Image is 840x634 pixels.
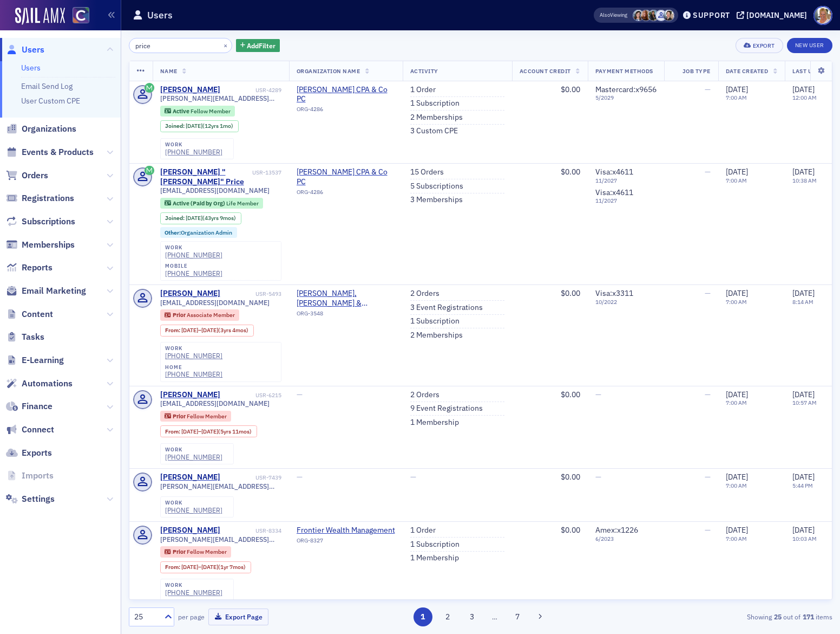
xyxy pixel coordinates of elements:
[297,189,395,199] div: ORG-4286
[682,67,711,75] span: Job Type
[6,216,75,228] a: Subscriptions
[726,85,748,94] span: [DATE]
[160,289,220,299] a: [PERSON_NAME]
[201,563,218,571] span: [DATE]
[693,10,730,20] div: Support
[726,482,747,489] time: 7:00 AM
[160,67,178,75] span: Name
[165,269,222,277] a: [PHONE_NUMBER]
[22,239,75,251] span: Memberships
[410,316,460,326] a: 1 Subscription
[726,525,748,535] span: [DATE]
[6,354,64,366] a: E-Learning
[22,400,52,412] span: Finance
[160,212,241,224] div: Joined: 1981-12-21 00:00:00
[737,11,811,19] button: [DOMAIN_NAME]
[165,122,186,130] span: Joined :
[165,107,230,114] a: Active Fellow Member
[792,177,817,184] time: 10:38 AM
[226,199,259,207] span: Life Member
[6,308,53,320] a: Content
[160,186,270,195] span: [EMAIL_ADDRESS][DOMAIN_NAME]
[22,123,76,135] span: Organizations
[165,327,181,334] span: From :
[297,526,395,535] span: Frontier Wealth Management
[191,107,231,115] span: Fellow Member
[595,525,638,535] span: Amex : x1226
[410,390,439,400] a: 2 Orders
[6,146,94,158] a: Events & Products
[410,99,460,108] a: 1 Subscription
[165,148,222,156] div: [PHONE_NUMBER]
[22,192,74,204] span: Registrations
[726,167,748,177] span: [DATE]
[165,244,222,251] div: work
[6,400,52,412] a: Finance
[297,472,303,482] span: —
[595,197,657,204] span: 11 / 2027
[65,7,89,25] a: View Homepage
[22,262,52,274] span: Reports
[410,540,460,549] a: 1 Subscription
[22,354,64,366] span: E-Learning
[792,288,815,298] span: [DATE]
[165,548,226,555] a: Prior Fellow Member
[165,370,222,378] a: [PHONE_NUMBER]
[22,308,53,320] span: Content
[414,607,432,626] button: 1
[15,8,65,25] img: SailAMX
[173,412,187,420] span: Prior
[6,331,44,343] a: Tasks
[463,607,482,626] button: 3
[410,113,463,122] a: 2 Memberships
[165,588,222,597] a: [PHONE_NUMBER]
[6,44,44,56] a: Users
[705,525,711,535] span: —
[736,38,783,53] button: Export
[22,378,73,390] span: Automations
[410,195,463,205] a: 3 Memberships
[22,424,54,436] span: Connect
[600,11,610,18] div: Also
[181,326,198,334] span: [DATE]
[6,192,74,204] a: Registrations
[187,412,227,420] span: Fellow Member
[297,537,395,548] div: ORG-8327
[663,10,674,21] span: Pamela Galey-Coleman
[410,303,483,313] a: 3 Event Registrations
[561,525,580,535] span: $0.00
[160,482,281,490] span: [PERSON_NAME][EMAIL_ADDRESS][DOMAIN_NAME]
[173,548,187,555] span: Prior
[508,607,527,626] button: 7
[6,239,75,251] a: Memberships
[165,352,222,360] a: [PHONE_NUMBER]
[160,390,220,400] a: [PERSON_NAME]
[252,169,281,176] div: USR-13537
[410,418,459,428] a: 1 Membership
[438,607,457,626] button: 2
[165,215,186,222] span: Joined :
[726,535,747,542] time: 7:00 AM
[648,10,659,21] span: Brenda Astorga
[222,290,281,297] div: USR-5493
[726,94,747,101] time: 7:00 AM
[410,553,459,563] a: 1 Membership
[73,7,89,24] img: SailAMX
[726,390,748,399] span: [DATE]
[297,106,395,117] div: ORG-4286
[181,563,198,571] span: [DATE]
[595,67,653,75] span: Payment Methods
[186,215,236,222] div: (43yrs 9mos)
[6,262,52,274] a: Reports
[595,288,633,298] span: Visa : x3311
[640,10,652,21] span: Sheila Duggan
[165,364,222,371] div: home
[792,298,813,306] time: 8:14 AM
[181,327,248,334] div: – (3yrs 4mos)
[753,43,775,49] div: Export
[6,447,52,459] a: Exports
[561,390,580,399] span: $0.00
